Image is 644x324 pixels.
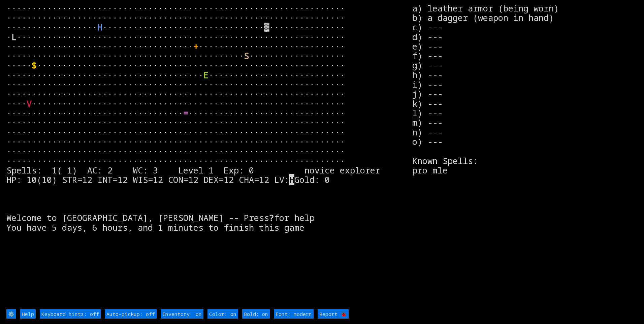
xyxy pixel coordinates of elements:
font: V [27,98,32,109]
font: $ [32,59,37,71]
font: = [183,107,188,119]
input: Bold: on [242,309,270,319]
mark: H [289,174,294,185]
font: E [203,69,208,80]
input: ⚙️ [6,309,16,319]
input: Color: on [207,309,238,319]
b: ? [269,212,274,223]
stats: a) leather armor (being worn) b) a dagger (weapon in hand) c) --- d) --- e) --- f) --- g) --- h) ... [412,3,638,308]
input: Report 🐞 [318,309,349,319]
font: H [97,21,102,33]
input: Auto-pickup: off [105,309,157,319]
font: + [193,40,198,52]
input: Inventory: on [161,309,203,319]
input: Help [20,309,36,319]
font: L [11,31,17,42]
input: Font: modern [274,309,314,319]
input: Keyboard hints: off [40,309,101,319]
larn: ··································································· ·····························... [6,3,412,308]
font: S [244,50,249,61]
